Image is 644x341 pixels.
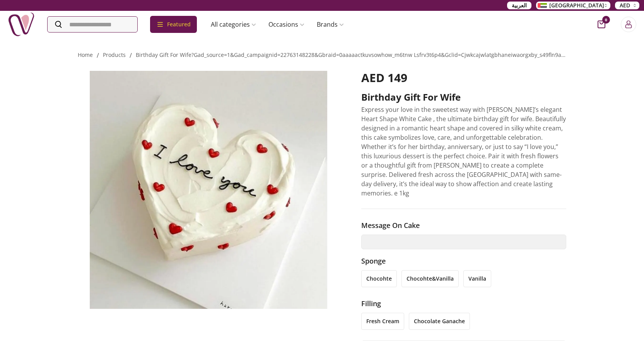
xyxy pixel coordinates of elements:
input: Search [48,17,137,32]
p: Express your love in the sweetest way with [PERSON_NAME]’s elegant Heart Shape White Cake , the u... [361,105,567,198]
h2: Birthday Gift for Wife [361,91,567,103]
img: Nigwa-uae-gifts [8,11,35,38]
h3: Sponge [361,255,567,266]
li: chocohte [361,270,397,287]
span: 0 [602,16,610,24]
img: Arabic_dztd3n.png [538,3,547,8]
li: chocolate ganache [409,313,470,330]
span: AED 149 [361,70,407,86]
button: cart-button [598,21,605,28]
button: Login [621,17,636,32]
span: [GEOGRAPHIC_DATA] [549,2,604,9]
div: Featured [150,16,197,33]
li: chocohte&vanilla [401,270,459,287]
span: العربية [512,2,527,9]
a: Home [78,51,93,58]
h3: Message on cake [361,220,567,231]
a: Occasions [262,17,311,32]
a: Brands [311,17,350,32]
li: / [130,51,132,60]
img: Birthday Gift for Wife Birthday Gift for Wife – Thoughtful Birthday Gift for Wife with Nigwa’s El... [78,71,340,309]
li: fresh cream [361,313,404,330]
button: AED [615,2,639,9]
li: vanilla [463,270,491,287]
button: [GEOGRAPHIC_DATA] [536,2,610,9]
a: All categories [205,17,262,32]
h3: filling [361,298,567,309]
a: products [103,51,126,58]
li: / [97,51,99,60]
span: AED [620,2,630,9]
